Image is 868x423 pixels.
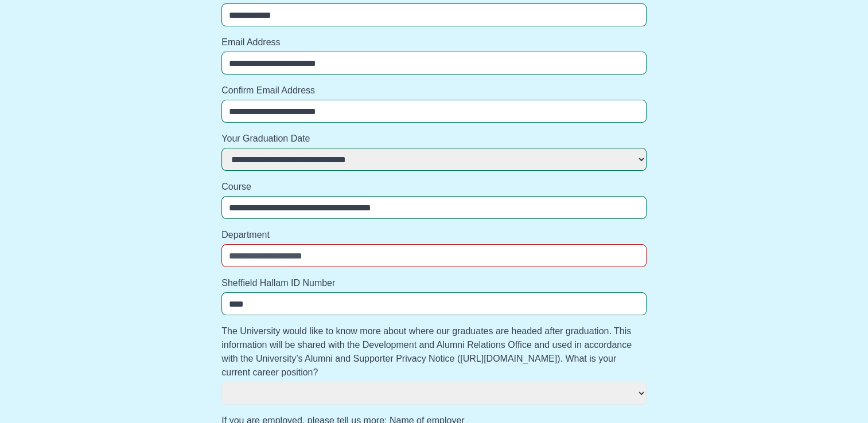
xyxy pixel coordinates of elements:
label: Sheffield Hallam ID Number [221,276,647,290]
label: Your Graduation Date [221,132,647,146]
label: Email Address [221,36,647,49]
label: Course [221,180,647,194]
label: Confirm Email Address [221,84,647,97]
label: The University would like to know more about where our graduates are headed after graduation. Thi... [221,324,647,379]
label: Department [221,228,647,242]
